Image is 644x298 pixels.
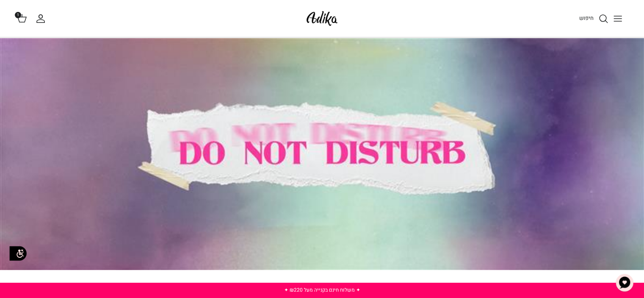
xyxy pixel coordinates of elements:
a: החשבון שלי [36,14,49,24]
span: 1 [15,12,21,18]
button: צ'אט [612,270,637,295]
img: accessibility_icon02.svg [6,242,30,265]
a: ✦ משלוח חינם בקנייה מעל ₪220 ✦ [284,286,360,294]
span: חיפוש [579,14,594,22]
button: Toggle menu [608,9,627,28]
img: Adika IL [304,8,340,28]
a: חיפוש [579,14,608,24]
a: 1 [17,13,27,24]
